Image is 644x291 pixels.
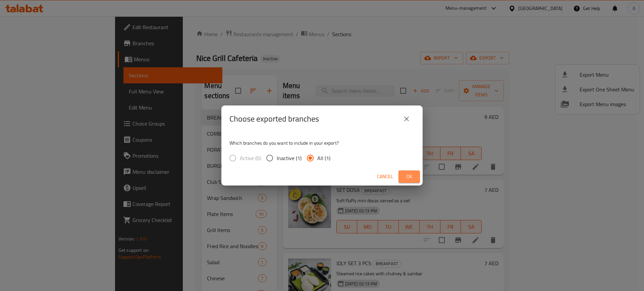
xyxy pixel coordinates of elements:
h2: Choose exported branches [229,114,319,124]
p: Which branches do you want to include in your export? [229,140,415,146]
button: Cancel [374,170,396,183]
button: close [398,111,415,127]
span: Inactive (1) [277,154,302,162]
span: All (1) [317,154,330,162]
span: Cancel [377,172,393,181]
button: Ok [398,170,420,183]
span: Active (0) [240,154,261,162]
span: Ok [404,172,415,181]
